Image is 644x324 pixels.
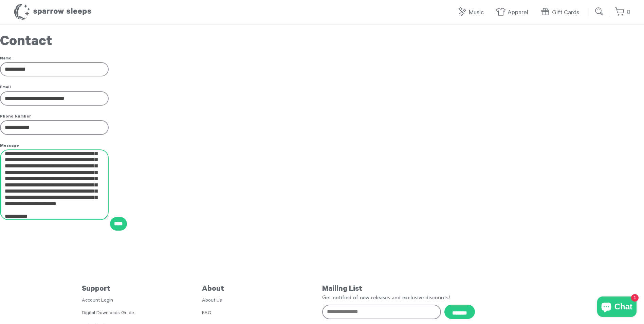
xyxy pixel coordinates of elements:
a: Apparel [496,5,532,20]
h1: Sparrow Sleeps [14,3,92,20]
a: Account Login [82,298,113,304]
a: FAQ [202,311,211,316]
a: Music [457,5,487,20]
a: Gift Cards [540,5,583,20]
h5: About [202,285,322,294]
a: Digital Downloads Guide [82,311,134,316]
p: Get notified of new releases and exclusive discounts! [322,294,563,301]
inbox-online-store-chat: Shopify online store chat [595,296,639,319]
a: About Us [202,298,222,304]
input: Submit [593,5,606,18]
h5: Mailing List [322,285,563,294]
a: 0 [615,5,630,20]
h5: Support [82,285,202,294]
